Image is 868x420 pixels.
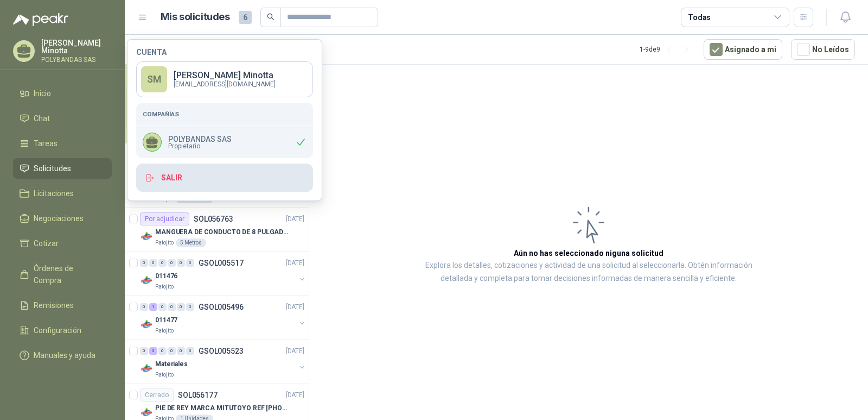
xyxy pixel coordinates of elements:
[140,212,189,225] div: Por adjudicar
[155,403,290,413] p: PIE DE REY MARCA MITUTOYO REF [PHONE_NUMBER]
[34,87,51,99] span: Inicio
[140,303,148,311] div: 0
[688,11,711,23] div: Todas
[13,233,112,254] a: Cotizar
[140,344,307,379] a: 0 3 0 0 0 0 GSOL005523[DATE] Company LogoMaterialesPatojito
[143,109,307,119] h5: Compañías
[158,259,167,267] div: 0
[186,347,194,355] div: 0
[158,303,167,311] div: 0
[514,247,663,259] h3: Aún no has seleccionado niguna solicitud
[34,349,95,361] span: Manuales y ayuda
[418,259,759,285] p: Explora los detalles, cotizaciones y actividad de una solicitud al seleccionarla. Obtén informaci...
[34,299,74,311] span: Remisiones
[140,230,153,243] img: Company Logo
[168,259,176,267] div: 0
[267,13,275,21] span: search
[140,362,153,375] img: Company Logo
[199,303,244,311] p: GSOL005496
[34,324,81,336] span: Configuración
[136,164,313,192] button: Salir
[140,259,148,267] div: 0
[176,239,206,247] div: 5 Metros
[141,66,167,92] div: SM
[199,259,244,267] p: GSOL005517
[34,187,74,199] span: Licitaciones
[155,327,174,335] p: Patojito
[155,227,290,237] p: MANGUERA DE CONDUCTO DE 8 PULGADAS DE ALAMBRE DE ACERO PU
[140,256,307,291] a: 0 0 0 0 0 0 GSOL005517[DATE] Company Logo011476Patojito
[13,295,112,316] a: Remisiones
[140,388,174,402] div: Cerrado
[186,303,194,311] div: 0
[34,212,84,224] span: Negociaciones
[140,318,153,331] img: Company Logo
[136,126,313,158] div: POLYBANDAS SASPropietario
[239,11,252,24] span: 6
[286,346,304,356] p: [DATE]
[13,158,112,179] a: Solicitudes
[125,208,309,252] a: Por adjudicarSOL056763[DATE] Company LogoMANGUERA DE CONDUCTO DE 8 PULGADAS DE ALAMBRE DE ACERO P...
[155,315,177,325] p: 011477
[640,41,695,58] div: 1 - 9 de 9
[177,347,185,355] div: 0
[34,237,59,249] span: Cotizar
[13,13,68,26] img: Logo peakr
[34,112,50,124] span: Chat
[286,214,304,224] p: [DATE]
[286,258,304,268] p: [DATE]
[174,81,276,87] p: [EMAIL_ADDRESS][DOMAIN_NAME]
[34,162,71,174] span: Solicitudes
[199,347,244,355] p: GSOL005523
[149,347,157,355] div: 3
[155,271,177,281] p: 011476
[155,283,174,291] p: Patojito
[140,300,307,335] a: 0 1 0 0 0 0 GSOL005496[DATE] Company Logo011477Patojito
[155,359,188,369] p: Materiales
[168,143,232,149] span: Propietario
[168,135,232,143] p: POLYBANDAS SAS
[140,347,148,355] div: 0
[13,208,112,229] a: Negociaciones
[168,347,176,355] div: 0
[140,274,153,287] img: Company Logo
[178,391,218,399] p: SOL056177
[13,258,112,291] a: Órdenes de Compra
[13,320,112,341] a: Configuración
[136,61,313,97] a: SM[PERSON_NAME] Minotta[EMAIL_ADDRESS][DOMAIN_NAME]
[41,57,112,63] p: POLYBANDAS SAS
[13,345,112,366] a: Manuales y ayuda
[286,390,304,400] p: [DATE]
[34,137,58,149] span: Tareas
[174,71,276,80] p: [PERSON_NAME] Minotta
[136,48,313,56] h4: Cuenta
[155,239,174,247] p: Patojito
[704,39,782,60] button: Asignado a mi
[177,259,185,267] div: 0
[791,39,855,60] button: No Leídos
[168,303,176,311] div: 0
[34,262,101,286] span: Órdenes de Compra
[41,39,112,54] p: [PERSON_NAME] Minotta
[13,108,112,129] a: Chat
[13,133,112,154] a: Tareas
[158,347,167,355] div: 0
[149,259,157,267] div: 0
[13,183,112,204] a: Licitaciones
[286,302,304,312] p: [DATE]
[149,303,157,311] div: 1
[177,303,185,311] div: 0
[194,215,233,223] p: SOL056763
[186,259,194,267] div: 0
[140,406,153,419] img: Company Logo
[155,371,174,379] p: Patojito
[13,83,112,104] a: Inicio
[161,9,230,25] h1: Mis solicitudes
